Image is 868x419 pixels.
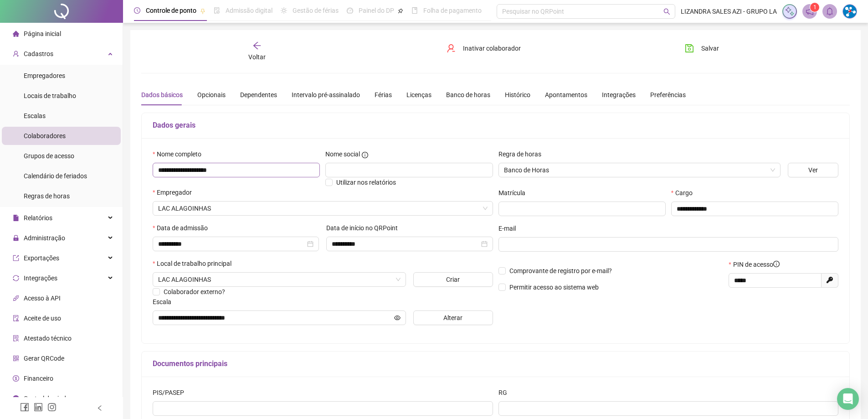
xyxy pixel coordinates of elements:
[13,255,19,261] span: export
[153,223,214,233] label: Data de admissão
[325,149,360,159] span: Nome social
[336,179,396,186] span: Utilizar nos relatórios
[446,274,460,285] span: Criar
[843,5,857,18] img: 51907
[47,403,56,412] span: instagram
[24,112,46,119] span: Escalas
[293,7,339,14] span: Gestão de férias
[347,7,353,14] span: dashboard
[97,405,103,411] span: left
[24,295,61,302] span: Acesso à API
[685,44,694,53] span: save
[463,43,521,53] span: Inativar colaborador
[13,51,19,57] span: user-add
[505,90,530,100] div: Histórico
[681,6,777,16] span: LIZANDRA SALES AZI - GRUPO LA
[164,288,225,295] span: Colaborador externo?
[13,355,19,362] span: qrcode
[440,41,528,56] button: Inativar colaborador
[663,8,670,15] span: search
[650,90,686,100] div: Preferências
[13,31,19,37] span: home
[498,388,513,398] label: RG
[13,375,19,382] span: dollar
[13,335,19,341] span: solution
[826,7,834,16] span: bell
[24,315,61,322] span: Aceite de uso
[24,375,53,382] span: Financeiro
[24,30,61,37] span: Página inicial
[498,223,522,233] label: E-mail
[24,192,70,200] span: Regras de horas
[13,395,19,402] span: info-circle
[292,90,360,100] div: Intervalo pré-assinalado
[411,7,418,14] span: book
[281,7,287,14] span: sun
[413,272,493,287] button: Criar
[134,7,140,14] span: clock-circle
[406,90,431,100] div: Licenças
[504,163,775,177] span: Banco de Horas
[146,7,196,14] span: Controle de ponto
[671,188,699,198] label: Cargo
[153,149,207,159] label: Nome completo
[13,315,19,321] span: audit
[24,335,72,342] span: Atestado técnico
[153,388,190,398] label: PIS/PASEP
[153,358,838,369] h5: Documentos principais
[153,120,838,131] h5: Dados gerais
[394,315,401,321] span: eye
[24,274,57,282] span: Integrações
[24,50,53,57] span: Cadastros
[375,90,392,100] div: Férias
[24,92,76,99] span: Locais de trabalho
[24,355,64,362] span: Gerar QRCode
[158,202,488,215] span: LAC LABORATORIO DE ANALISES CLINICAS LTDA
[509,267,612,274] span: Comprovante de registro por e-mail?
[24,132,66,140] span: Colaboradores
[252,41,262,50] span: arrow-left
[24,254,59,262] span: Exportações
[398,8,403,14] span: pushpin
[362,152,368,158] span: info-circle
[248,53,266,61] span: Voltar
[509,284,599,291] span: Permitir acesso ao sistema web
[545,90,587,100] div: Apontamentos
[785,6,795,16] img: sparkle-icon.fc2bf0ac1784a2077858766a79e2daf3.svg
[24,234,65,242] span: Administração
[20,403,29,412] span: facebook
[678,41,726,56] button: Salvar
[153,259,237,269] label: Local de trabalho principal
[197,90,226,100] div: Opcionais
[498,149,547,159] label: Regra de horas
[200,8,205,14] span: pushpin
[733,259,780,269] span: PIN de acesso
[806,7,814,16] span: notification
[810,3,819,12] sup: 1
[240,90,277,100] div: Dependentes
[226,7,272,14] span: Admissão digital
[446,90,490,100] div: Banco de horas
[359,7,394,14] span: Painel do DP
[808,165,818,175] span: Ver
[602,90,636,100] div: Integrações
[141,90,183,100] div: Dados básicos
[153,297,177,307] label: Escala
[24,152,74,160] span: Grupos de acesso
[443,313,462,323] span: Alterar
[13,235,19,241] span: lock
[326,223,404,233] label: Data de início no QRPoint
[158,273,401,286] span: LAC ALAGOINHAS
[24,214,52,222] span: Relatórios
[153,187,198,197] label: Empregador
[13,275,19,281] span: sync
[24,72,65,79] span: Empregadores
[788,163,838,177] button: Ver
[701,43,719,53] span: Salvar
[34,403,43,412] span: linkedin
[447,44,456,53] span: user-delete
[498,188,531,198] label: Matrícula
[773,261,780,267] span: info-circle
[13,295,19,301] span: api
[24,395,70,402] span: Central de ajuda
